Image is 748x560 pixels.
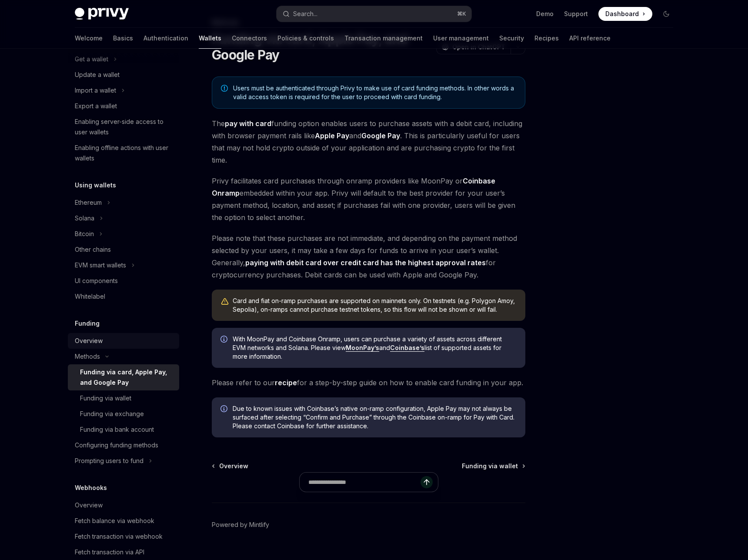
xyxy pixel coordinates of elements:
[75,28,103,49] a: Welcome
[212,175,525,223] span: Privy facilitates card purchases through onramp providers like MoonPay or embedded within your ap...
[75,117,174,137] div: Enabling server-side access to user wallets
[605,10,639,18] span: Dashboard
[68,242,179,257] a: Other chains
[390,344,424,352] a: Coinbase’s
[346,344,379,352] a: MoonPay’s
[68,67,179,83] a: Update a wallet
[75,143,174,163] div: Enabling offline actions with user wallets
[277,6,471,22] button: Search...⌘K
[68,422,179,437] a: Funding via bank account
[536,10,554,18] a: Demo
[598,7,652,21] a: Dashboard
[68,497,179,513] a: Overview
[212,232,525,281] span: Please note that these purchases are not immediate, and depending on the payment method selected ...
[75,85,116,96] div: Import a wallet
[75,500,103,510] div: Overview
[75,531,163,542] div: Fetch transaction via webhook
[245,258,486,267] strong: paying with debit card over credit card has the highest approval rates
[233,404,517,430] span: Due to known issues with Coinbase’s native on-ramp configuration, Apple Pay may not always be sur...
[212,377,525,389] span: Please refer to our for a step-by-step guide on how to enable card funding in your app.
[75,180,116,190] h5: Using wallets
[80,424,154,435] div: Funding via bank account
[80,367,174,388] div: Funding via card, Apple Pay, and Google Pay
[68,273,179,289] a: UI components
[233,335,517,361] span: With MoonPay and Coinbase Onramp, users can purchase a variety of assets across different EVM net...
[68,289,179,304] a: Whitelabel
[293,9,317,19] div: Search...
[75,351,100,362] div: Methods
[361,131,400,140] strong: Google Pay
[213,462,248,470] a: Overview
[144,28,188,49] a: Authentication
[212,117,525,166] span: The funding option enables users to purchase assets with a debit card, including with browser pay...
[68,529,179,544] a: Fetch transaction via webhook
[75,8,129,20] img: dark logo
[564,10,588,18] a: Support
[68,98,179,114] a: Export a wallet
[344,28,423,49] a: Transaction management
[315,131,349,140] strong: Apple Pay
[462,462,524,470] a: Funding via wallet
[68,364,179,390] a: Funding via card, Apple Pay, and Google Pay
[80,409,144,419] div: Funding via exchange
[68,114,179,140] a: Enabling server-side access to user wallets
[68,513,179,529] a: Fetch balance via webhook
[212,520,269,529] a: Powered by Mintlify
[75,244,111,255] div: Other chains
[75,456,144,466] div: Prompting users to fund
[75,291,105,302] div: Whitelabel
[68,390,179,406] a: Funding via wallet
[421,476,433,488] button: Send message
[225,119,271,128] strong: pay with card
[275,378,297,387] a: recipe
[659,7,673,21] button: Toggle dark mode
[569,28,611,49] a: API reference
[75,260,126,270] div: EVM smart wallets
[75,483,107,493] h5: Webhooks
[75,70,120,80] div: Update a wallet
[75,101,117,111] div: Export a wallet
[113,28,133,49] a: Basics
[220,336,229,344] svg: Info
[75,276,118,286] div: UI components
[534,28,559,49] a: Recipes
[233,297,517,314] div: Card and fiat on-ramp purchases are supported on mainnets only. On testnets (e.g. Polygon Amoy, S...
[457,10,466,17] span: ⌘ K
[277,28,334,49] a: Policies & controls
[68,140,179,166] a: Enabling offline actions with user wallets
[75,318,100,329] h5: Funding
[75,336,103,346] div: Overview
[80,393,131,403] div: Funding via wallet
[68,406,179,422] a: Funding via exchange
[68,437,179,453] a: Configuring funding methods
[499,28,524,49] a: Security
[199,28,221,49] a: Wallets
[220,405,229,414] svg: Info
[75,516,154,526] div: Fetch balance via webhook
[75,213,94,223] div: Solana
[462,462,518,470] span: Funding via wallet
[75,197,102,208] div: Ethereum
[75,547,144,557] div: Fetch transaction via API
[75,229,94,239] div: Bitcoin
[233,84,516,101] span: Users must be authenticated through Privy to make use of card funding methods. In other words a v...
[220,297,229,306] svg: Warning
[219,462,248,470] span: Overview
[221,85,228,92] svg: Note
[68,544,179,560] a: Fetch transaction via API
[433,28,489,49] a: User management
[75,440,158,450] div: Configuring funding methods
[232,28,267,49] a: Connectors
[68,333,179,349] a: Overview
